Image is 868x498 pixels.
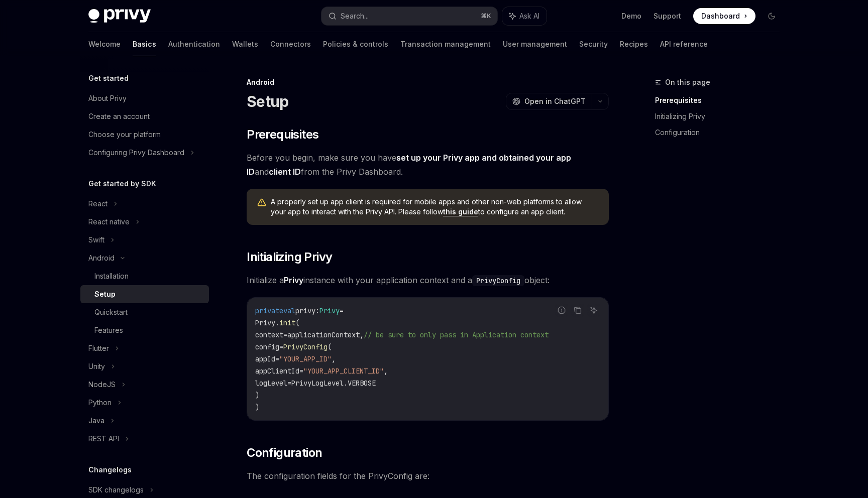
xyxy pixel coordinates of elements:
div: Installation [94,270,129,282]
a: API reference [660,32,708,56]
div: Create an account [88,110,150,122]
div: Flutter [88,342,109,354]
span: Initialize a instance with your application context and a object: [247,273,609,287]
span: = [279,342,283,351]
a: Support [654,11,681,21]
span: private [255,306,283,315]
span: PrivyConfig [283,342,328,351]
a: client ID [269,167,301,177]
span: privy: [295,306,319,315]
span: Open in ChatGPT [524,96,586,106]
span: = [340,306,344,315]
span: = [287,379,291,388]
span: init [279,318,295,327]
button: Report incorrect code [555,304,568,317]
a: User management [503,32,567,56]
a: Configuration [655,125,788,141]
span: context [255,330,283,339]
span: ) [255,403,259,412]
span: ⌘ K [481,12,491,20]
span: Ask AI [519,11,539,21]
svg: Warning [257,198,267,208]
span: , [384,366,388,376]
div: NodeJS [88,379,116,391]
div: Java [88,415,104,427]
button: Copy the contents from the code block [571,304,584,317]
div: Search... [341,10,369,22]
a: Prerequisites [655,92,788,108]
span: The configuration fields for the PrivyConfig are: [247,469,609,483]
span: , [332,354,336,363]
span: Prerequisites [247,127,318,143]
div: Swift [88,234,104,246]
span: = [299,366,303,376]
span: ( [328,342,332,351]
div: Configuring Privy Dashboard [88,147,184,159]
button: Toggle dark mode [764,8,780,24]
span: On this page [665,76,710,88]
div: REST API [88,433,119,445]
span: Privy. [255,318,279,327]
span: ( [295,318,299,327]
div: Choose your platform [88,129,161,141]
span: logLevel [255,379,287,388]
span: "YOUR_APP_ID" [279,354,332,363]
a: Wallets [232,32,258,56]
a: Create an account [80,107,209,126]
a: Transaction management [400,32,491,56]
span: Dashboard [701,11,740,21]
button: Ask AI [587,304,600,317]
strong: Privy [284,275,303,285]
a: Demo [621,11,641,21]
span: = [283,330,287,339]
a: set up your Privy app and obtained your app ID [247,153,571,177]
span: Initializing Privy [247,249,332,265]
h1: Setup [247,92,288,110]
div: Unity [88,360,105,372]
span: appClientId [255,366,299,376]
span: PrivyLogLevel.VERBOSE [291,379,376,388]
a: this guide [443,207,478,216]
span: config [255,342,279,351]
a: Features [80,321,209,339]
div: Features [94,324,123,336]
a: Setup [80,285,209,303]
span: A properly set up app client is required for mobile apps and other non-web platforms to allow you... [271,197,599,217]
span: appId [255,354,275,363]
code: PrivyConfig [472,275,524,286]
a: Basics [133,32,156,56]
span: Privy [319,306,340,315]
div: Android [247,77,609,87]
h5: Get started [88,72,129,84]
a: Authentication [168,32,220,56]
span: "YOUR_APP_CLIENT_ID" [303,366,384,376]
div: React [88,198,107,210]
a: Security [579,32,608,56]
img: dark logo [88,9,151,23]
span: val [283,306,295,315]
a: Quickstart [80,303,209,321]
div: Android [88,252,115,264]
div: SDK changelogs [88,484,144,496]
a: Recipes [620,32,648,56]
span: Before you begin, make sure you have and from the Privy Dashboard. [247,151,609,179]
span: = [275,354,279,363]
a: Initializing Privy [655,108,788,125]
button: Search...⌘K [321,7,497,25]
span: // be sure to only pass in Application context [364,330,549,339]
button: Open in ChatGPT [506,93,592,110]
span: ) [255,391,259,400]
a: Installation [80,267,209,285]
a: Dashboard [693,8,755,24]
a: Policies & controls [323,32,388,56]
div: Python [88,397,112,409]
span: Configuration [247,445,322,461]
a: Connectors [270,32,311,56]
a: Choose your platform [80,126,209,144]
div: React native [88,216,130,228]
a: Welcome [88,32,121,56]
div: Setup [94,288,116,300]
div: About Privy [88,92,127,104]
a: About Privy [80,89,209,107]
h5: Changelogs [88,464,132,476]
